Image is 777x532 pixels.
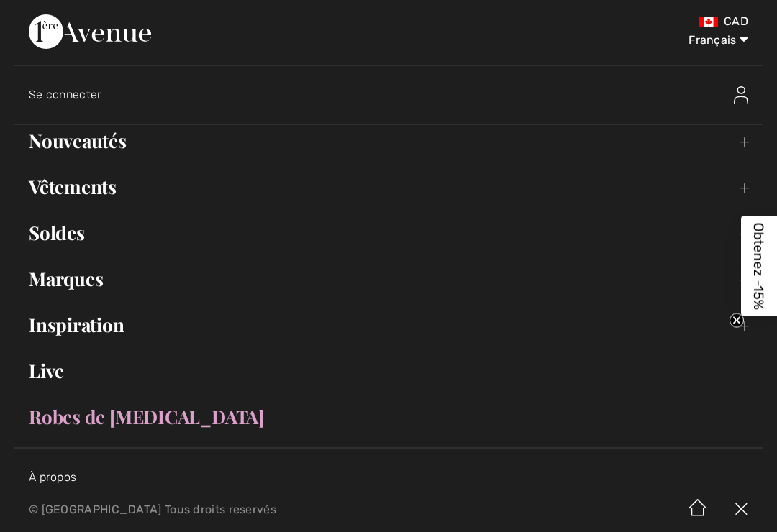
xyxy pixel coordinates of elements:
[734,86,748,104] img: Se connecter
[29,88,102,101] span: Se connecter
[33,10,62,23] span: Aide
[457,14,748,29] div: CAD
[14,171,763,203] a: Vêtements
[14,309,763,341] a: Inspiration
[741,216,777,316] div: Obtenez -15%Close teaser
[29,505,457,515] p: © [GEOGRAPHIC_DATA] Tous droits reservés
[14,125,763,157] a: Nouveautés
[719,487,763,532] img: X
[14,217,763,249] a: Soldes
[751,223,768,310] span: Obtenez -15%
[14,263,763,295] a: Marques
[29,14,151,49] img: 1ère Avenue
[29,72,763,118] a: Se connecterSe connecter
[676,487,719,532] img: Accueil
[14,355,763,387] a: Live
[14,401,763,433] a: Robes de [MEDICAL_DATA]
[730,313,744,328] button: Close teaser
[29,470,76,484] a: À propos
